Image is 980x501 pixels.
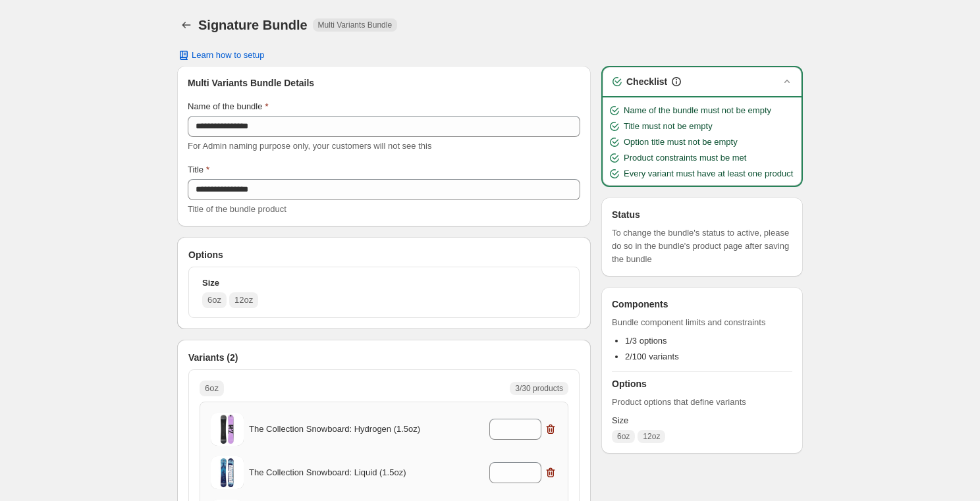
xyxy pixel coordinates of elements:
[207,294,221,307] p: 6oz
[188,76,580,90] h3: Multi Variants Bundle Details
[612,208,792,221] h3: Status
[624,136,738,149] span: Option title must not be empty
[612,298,668,311] h3: Components
[194,273,574,312] button: Size6oz12oz
[643,431,660,442] span: 12oz
[169,46,273,65] button: Learn how to setup
[625,336,667,346] span: 1/3 options
[624,104,771,117] span: Name of the bundle must not be empty
[612,396,792,409] span: Product options that define variants
[188,351,238,364] span: Variants (2)
[188,100,269,113] label: Name of the bundle
[612,377,792,390] h3: Options
[617,431,630,442] span: 6oz
[211,456,244,489] img: The Collection Snowboard: Liquid (1.5oz)
[624,167,793,180] span: Every variant must have at least one product
[188,204,286,214] span: Title of the bundle product
[624,151,746,165] span: Product constraints must be met
[624,120,713,133] span: Title must not be empty
[625,352,679,361] span: 2/100 variants
[188,248,223,261] span: Options
[211,413,244,446] img: The Collection Snowboard: Hydrogen (1.5oz)
[188,163,209,176] label: Title
[626,75,667,88] h3: Checklist
[249,423,422,436] p: The Collection Snowboard: Hydrogen (1.5oz)
[188,141,431,151] span: For Admin naming purpose only, your customers will not see this
[202,277,219,290] p: Size
[234,294,253,307] p: 12oz
[515,383,563,394] span: 3/30 products
[205,382,219,395] p: 6oz
[177,16,196,34] button: Back
[612,226,792,266] span: To change the bundle's status to active, please do so in the bundle's product page after saving t...
[198,17,308,33] h1: Signature Bundle
[612,414,792,427] span: Size
[192,50,265,61] span: Learn how to setup
[249,466,422,479] p: The Collection Snowboard: Liquid (1.5oz)
[612,316,792,329] span: Bundle component limits and constraints
[318,20,393,30] span: Multi Variants Bundle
